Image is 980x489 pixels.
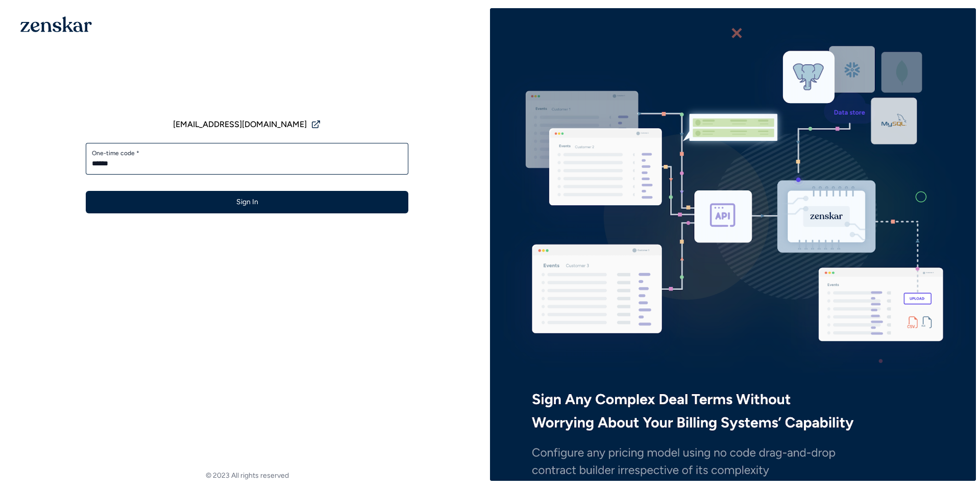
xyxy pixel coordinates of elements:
[4,471,490,481] footer: © 2023 All rights reserved
[86,191,408,213] button: Sign In
[20,16,92,32] img: 1OGAJ2xQqyY4LXKgY66KYq0eOWRCkrZdAb3gUhuVAqdWPZE9SRJmCz+oDMSn4zDLXe31Ii730ItAGKgCKgCCgCikA4Av8PJUP...
[92,149,402,157] label: One-time code *
[173,118,307,131] span: [EMAIL_ADDRESS][DOMAIN_NAME]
